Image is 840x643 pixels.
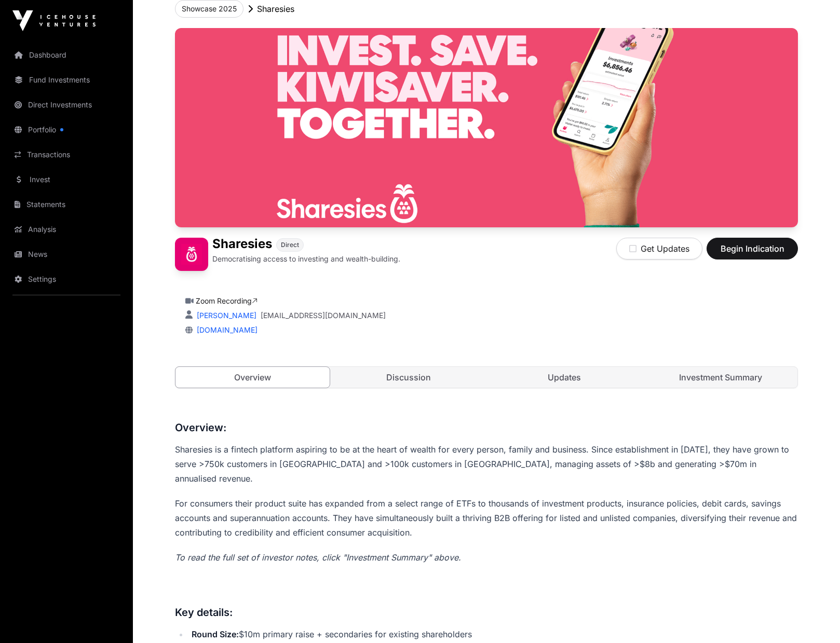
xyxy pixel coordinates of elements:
li: $10m primary raise + secondaries for existing shareholders [188,627,798,641]
span: Direct [281,241,299,249]
a: Fund Investments [8,69,125,91]
a: Investment Summary [644,367,798,388]
a: Invest [8,168,125,191]
img: Icehouse Ventures Logo [12,10,96,31]
a: Overview [175,366,330,388]
button: Get Updates [616,238,702,259]
p: Democratising access to investing and wealth-building. [212,254,400,264]
img: Sharesies [175,28,798,227]
h3: Overview: [175,419,798,436]
a: Direct Investments [8,93,125,116]
img: Sharesies [175,238,208,271]
a: Zoom Recording [196,296,258,305]
a: [PERSON_NAME] [195,311,256,320]
nav: Tabs [175,367,797,388]
h3: Key details: [175,604,798,621]
a: Dashboard [8,44,125,66]
span: Begin Indication [720,242,785,255]
button: Begin Indication [707,238,798,259]
em: To read the full set of investor notes, click "Investment Summary" above. [175,552,461,563]
a: Updates [487,367,642,388]
a: Statements [8,193,125,216]
a: Transactions [8,143,125,166]
a: News [8,243,125,266]
a: Portfolio [8,118,125,141]
p: For consumers their product suite has expanded from a select range of ETFs to thousands of invest... [175,496,798,540]
a: Discussion [332,367,486,388]
h1: Sharesies [212,238,272,252]
a: Analysis [8,218,125,241]
p: Sharesies [257,3,294,15]
p: Sharesies is a fintech platform aspiring to be at the heart of wealth for every person, family an... [175,442,798,486]
a: [EMAIL_ADDRESS][DOMAIN_NAME] [261,310,386,321]
strong: Round Size: [192,629,239,639]
a: Settings [8,268,125,291]
iframe: Chat Widget [788,593,840,643]
a: [DOMAIN_NAME] [193,325,258,334]
a: Begin Indication [707,248,798,258]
